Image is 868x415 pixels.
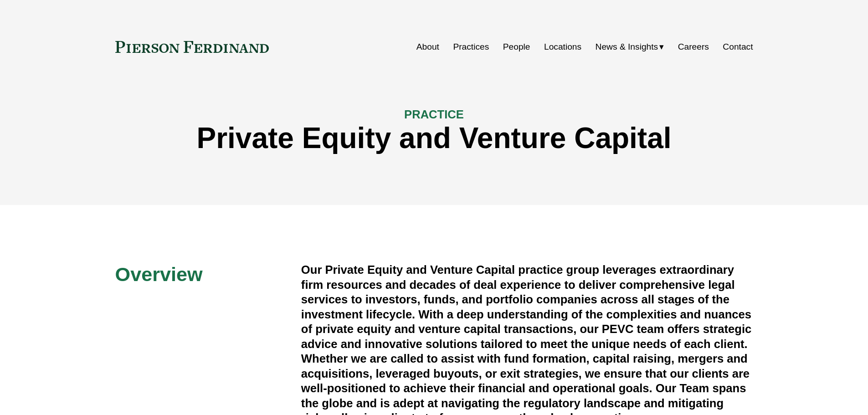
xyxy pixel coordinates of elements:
a: Contact [723,38,753,56]
h1: Private Equity and Venture Capital [115,122,753,155]
span: PRACTICE [404,108,464,121]
span: News & Insights [596,39,658,55]
a: folder dropdown [596,38,664,56]
a: People [503,38,530,56]
a: Practices [453,38,489,56]
a: About [416,38,439,56]
a: Locations [544,38,581,56]
a: Careers [678,38,709,56]
span: Overview [115,263,203,285]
